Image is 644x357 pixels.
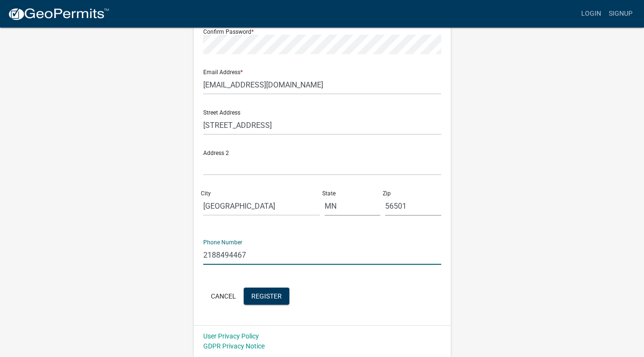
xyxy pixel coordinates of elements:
[203,332,259,340] a: User Privacy Policy
[251,292,282,299] span: Register
[203,342,265,350] a: GDPR Privacy Notice
[577,5,605,23] a: Login
[244,288,289,305] button: Register
[203,288,244,305] button: Cancel
[605,5,636,23] a: Signup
